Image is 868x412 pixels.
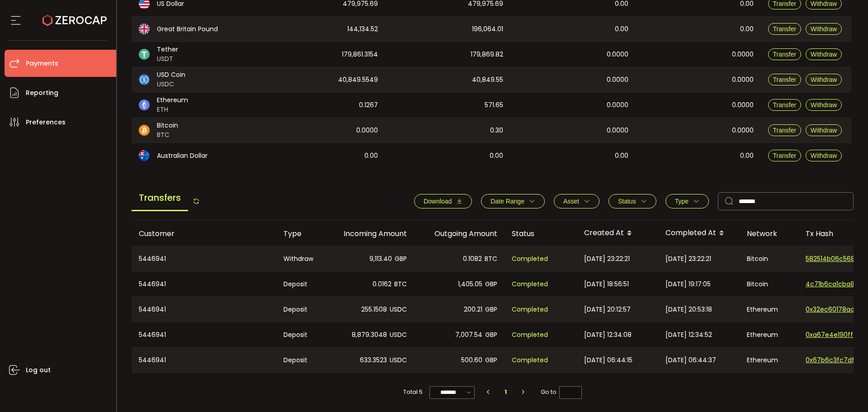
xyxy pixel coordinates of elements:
[768,99,802,111] button: Transfer
[773,101,797,109] span: Transfer
[665,254,711,264] span: [DATE] 23:22:21
[740,246,798,271] div: Bitcoin
[563,198,579,205] span: Asset
[773,152,797,159] span: Transfer
[811,127,837,134] span: Withdraw
[584,355,632,365] span: [DATE] 06:44:15
[356,125,378,136] span: 0.0000
[740,297,798,322] div: Ethereum
[512,254,548,264] span: Completed
[338,75,378,85] span: 40,849.5549
[361,304,387,315] span: 255.1508
[806,23,842,35] button: Withdraw
[584,330,632,340] span: [DATE] 12:34:08
[763,314,868,412] iframe: Chat Widget
[26,116,66,129] span: Preferences
[811,51,837,58] span: Withdraw
[658,226,740,241] div: Completed At
[276,228,324,239] div: Type
[324,228,414,239] div: Incoming Amount
[347,24,378,34] span: 144,134.52
[139,49,150,60] img: usdt_portfolio.svg
[665,355,716,365] span: [DATE] 06:44:37
[490,125,503,136] span: 0.30
[132,271,276,297] div: 5446941
[811,101,837,109] span: Withdraw
[132,246,276,271] div: 5446941
[732,49,754,60] span: 0.0000
[485,100,503,110] span: 571.65
[768,150,802,161] button: Transfer
[607,49,628,60] span: 0.0000
[806,124,842,136] button: Withdraw
[584,254,630,264] span: [DATE] 23:22:21
[364,151,378,161] span: 0.00
[464,304,482,315] span: 200.21
[414,228,505,239] div: Outgoing Amount
[618,198,636,205] span: Status
[485,254,497,264] span: BTC
[471,49,503,60] span: 179,869.82
[607,125,628,136] span: 0.0000
[132,348,276,372] div: 5446941
[768,23,802,35] button: Transfer
[403,386,423,398] span: Total 5
[139,99,150,110] img: eth_portfolio.svg
[461,355,482,365] span: 500.60
[157,121,178,130] span: Bitcoin
[806,150,842,161] button: Withdraw
[740,322,798,347] div: Ethereum
[768,74,802,85] button: Transfer
[811,25,837,33] span: Withdraw
[806,48,842,60] button: Withdraw
[157,80,185,89] span: USDC
[740,151,754,161] span: 0.00
[157,95,188,105] span: Ethereum
[512,304,548,315] span: Completed
[485,279,497,289] span: GBP
[665,279,711,289] span: [DATE] 19:17:05
[811,76,837,83] span: Withdraw
[505,228,577,239] div: Status
[157,45,178,54] span: Tether
[773,51,797,58] span: Transfer
[607,100,628,110] span: 0.0000
[512,279,548,289] span: Completed
[424,198,452,205] span: Download
[609,194,656,208] button: Status
[359,100,378,110] span: 0.1267
[665,330,712,340] span: [DATE] 12:34:52
[481,194,545,208] button: Date Range
[369,254,392,264] span: 9,113.40
[773,25,797,33] span: Transfer
[276,322,324,347] div: Deposit
[157,24,218,34] span: Great Britain Pound
[773,76,797,83] span: Transfer
[485,330,497,340] span: GBP
[139,24,150,34] img: gbp_portfolio.svg
[554,194,599,208] button: Asset
[276,246,324,271] div: Withdraw
[541,386,582,398] span: Go to
[472,24,503,34] span: 196,064.01
[485,304,497,315] span: GBP
[414,194,472,208] button: Download
[139,125,150,136] img: btc_portfolio.svg
[665,194,709,208] button: Type
[139,150,150,161] img: aud_portfolio.svg
[26,57,58,70] span: Payments
[512,330,548,340] span: Completed
[132,228,276,239] div: Customer
[732,75,754,85] span: 0.0000
[360,355,387,365] span: 633.3523
[740,24,754,34] span: 0.00
[26,364,51,377] span: Log out
[390,304,407,315] span: USDC
[732,125,754,136] span: 0.0000
[276,297,324,322] div: Deposit
[157,105,188,114] span: ETH
[490,151,503,161] span: 0.00
[390,330,407,340] span: USDC
[455,330,482,340] span: 7,007.54
[157,151,208,161] span: Australian Dollar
